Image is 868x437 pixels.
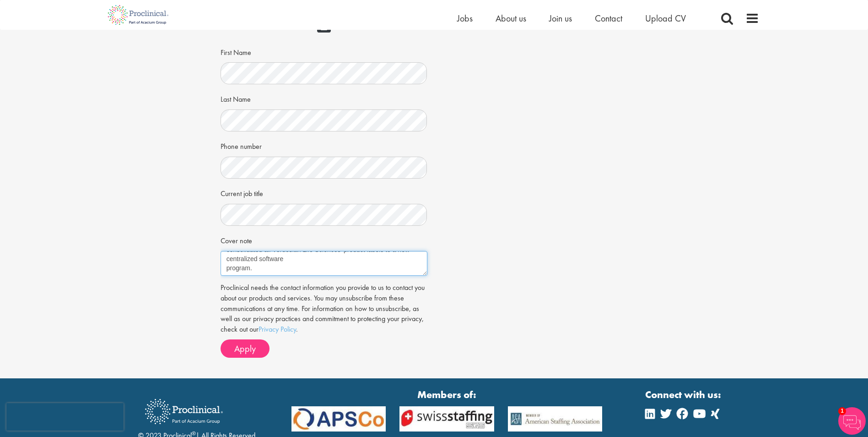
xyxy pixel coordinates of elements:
[221,339,270,358] button: Apply
[393,406,501,432] img: APSCo
[549,12,572,24] a: Join us
[259,324,296,334] a: Privacy Policy
[457,12,473,24] a: Jobs
[221,283,427,335] p: Proclinical needs the contact information you provide to us to contact you about our products and...
[838,407,846,415] span: 1
[221,186,263,199] label: Current job title
[221,233,252,246] label: Cover note
[645,12,686,24] a: Upload CV
[285,406,393,432] img: APSCo
[595,12,622,24] a: Contact
[234,343,256,355] span: Apply
[645,388,723,402] strong: Connect with us:
[138,393,230,431] img: Proclinical Recruitment
[291,388,603,402] strong: Members of:
[221,44,251,58] label: First Name
[6,403,124,431] iframe: reCAPTCHA
[496,12,526,24] a: About us
[501,406,609,432] img: APSCo
[221,91,251,105] label: Last Name
[838,407,866,435] img: Chatbot
[221,138,262,152] label: Phone number
[192,430,196,437] sup: ®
